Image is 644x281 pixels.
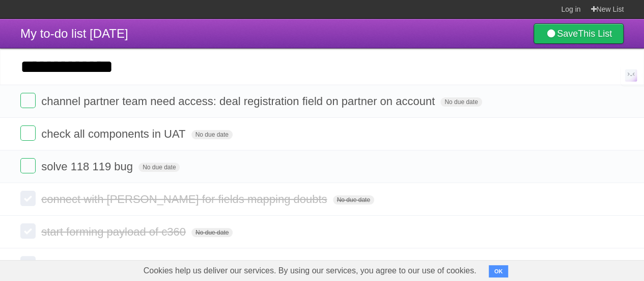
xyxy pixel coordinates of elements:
span: check all components in UAT [41,127,188,140]
span: connect with [PERSON_NAME] for fields mapping doubts [41,193,329,206]
span: channel partner team need access: deal registration field on partner on account [41,95,437,108]
span: My to-do list [DATE] [20,27,128,40]
a: SaveThis List [534,23,624,44]
button: OK [489,265,509,277]
label: Done [20,125,36,141]
label: Done [20,191,36,206]
label: Done [20,256,36,271]
span: No due date [138,163,180,172]
span: No due date [333,195,374,205]
label: Done [20,158,36,173]
span: No due date [191,130,233,139]
span: technical questions and doubts on C360 API call [41,258,284,271]
span: solve 118 119 bug [41,160,135,173]
label: Done [20,93,36,108]
span: No due date [440,97,482,107]
label: Done [20,223,36,239]
span: Cookies help us deliver our services. By using our services, you agree to our use of cookies. [133,261,487,281]
b: This List [578,29,612,39]
span: No due date [191,228,233,237]
span: start forming payload of c360 [41,225,188,238]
